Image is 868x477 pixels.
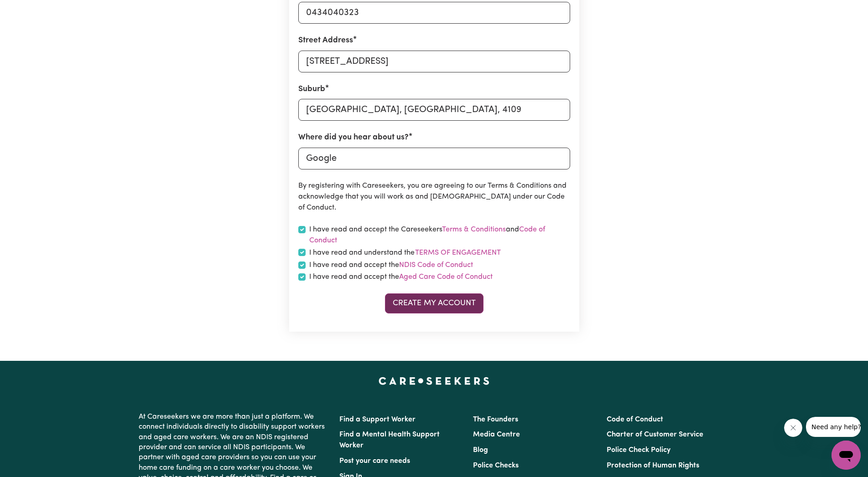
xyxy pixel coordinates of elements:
[607,431,703,438] a: Charter of Customer Service
[298,83,325,95] label: Suburb
[832,441,861,470] iframe: Button to launch messaging window
[385,293,483,313] button: Create My Account
[309,247,501,259] label: I have read and understand the
[415,247,501,259] button: I have read and understand the
[298,35,353,46] label: Street Address
[473,462,519,469] a: Police Checks
[309,260,473,271] label: I have read and accept the
[298,99,570,121] input: e.g. North Bondi, New South Wales
[442,226,506,233] a: Terms & Conditions
[298,51,570,72] input: e.g. 221B Victoria St
[607,462,699,469] a: Protection of Human Rights
[309,226,545,244] a: Code of Conduct
[607,446,670,454] a: Police Check Policy
[309,224,570,246] label: I have read and accept the Careseekers and
[784,419,802,437] iframe: Close message
[5,6,55,14] span: Need any help?
[298,180,570,213] p: By registering with Careseekers, you are agreeing to our Terms & Conditions and acknowledge that ...
[473,416,518,423] a: The Founders
[399,273,493,281] a: Aged Care Code of Conduct
[607,416,663,423] a: Code of Conduct
[298,148,570,169] input: e.g. Google, word of mouth etc.
[379,377,489,385] a: Careseekers home page
[806,417,861,437] iframe: Message from company
[339,416,416,423] a: Find a Support Worker
[473,446,488,454] a: Blog
[399,262,473,269] a: NDIS Code of Conduct
[298,2,570,24] input: e.g. 0412 345 678
[339,457,410,465] a: Post your care needs
[339,431,440,449] a: Find a Mental Health Support Worker
[473,431,520,438] a: Media Centre
[309,272,493,282] label: I have read and accept the
[298,132,409,144] label: Where did you hear about us?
